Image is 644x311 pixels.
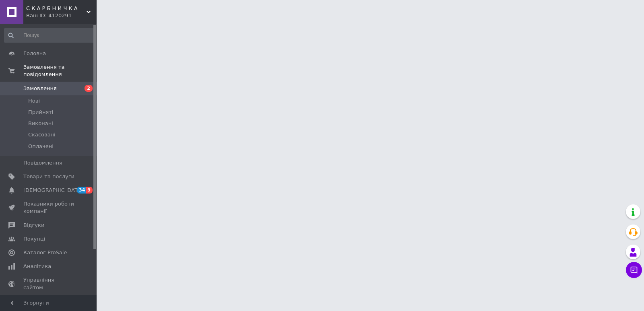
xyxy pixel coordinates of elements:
[28,120,53,127] span: Виконані
[77,187,86,194] span: 34
[23,249,67,256] span: Каталог ProSale
[85,85,93,92] span: 2
[28,131,56,138] span: Скасовані
[28,143,54,150] span: Оплачені
[23,263,51,270] span: Аналітика
[23,173,74,180] span: Товари та послуги
[26,5,87,12] span: С К А Р Б Н И Ч К А
[23,187,83,194] span: [DEMOGRAPHIC_DATA]
[28,97,40,105] span: Нові
[23,159,62,167] span: Повідомлення
[626,262,642,278] button: Чат з покупцем
[23,200,74,215] span: Показники роботи компанії
[23,235,45,243] span: Покупці
[23,85,57,92] span: Замовлення
[23,50,46,57] span: Головна
[23,276,74,291] span: Управління сайтом
[23,64,97,78] span: Замовлення та повідомлення
[86,187,93,194] span: 9
[28,109,53,116] span: Прийняті
[23,222,44,229] span: Відгуки
[26,12,97,19] div: Ваш ID: 4120291
[4,28,95,43] input: Пошук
